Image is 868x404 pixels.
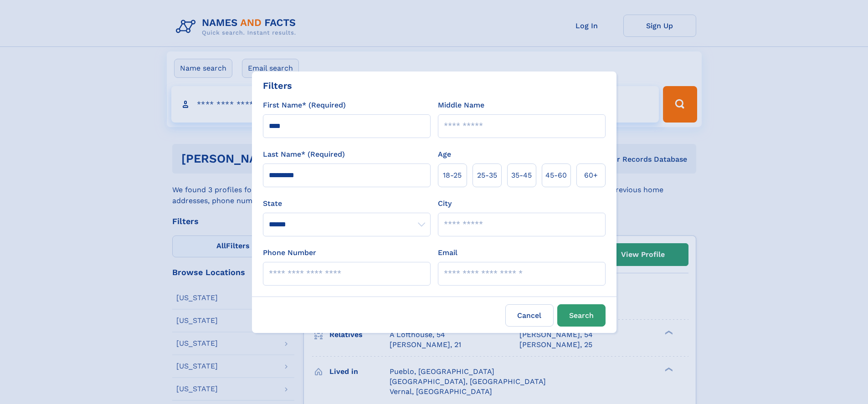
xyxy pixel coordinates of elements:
[505,304,554,327] label: Cancel
[438,149,451,160] label: Age
[263,198,431,209] label: State
[477,170,497,181] span: 25‑35
[443,170,462,181] span: 18‑25
[557,304,606,327] button: Search
[584,170,598,181] span: 60+
[438,198,452,209] label: City
[263,149,345,160] label: Last Name* (Required)
[263,247,316,258] label: Phone Number
[545,170,567,181] span: 45‑60
[438,247,457,258] label: Email
[263,79,292,92] div: Filters
[511,170,532,181] span: 35‑45
[438,100,484,111] label: Middle Name
[263,100,346,111] label: First Name* (Required)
